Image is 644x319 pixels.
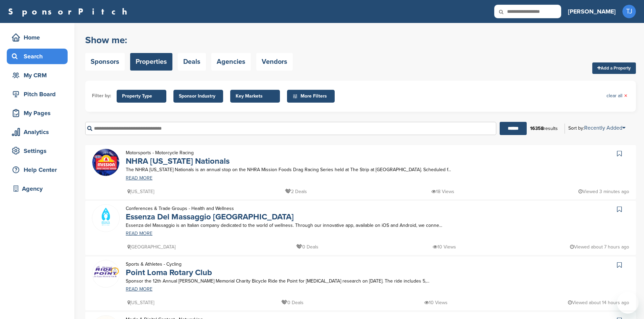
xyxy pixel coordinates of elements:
[530,126,544,131] b: 16358
[285,187,307,196] p: 2 Deals
[211,53,251,71] a: Agencies
[126,260,212,268] p: Sports & Athletes - Cycling
[92,92,111,100] li: Filter by:
[7,49,68,64] a: Search
[126,268,212,277] a: Point Loma Rotary Club
[584,125,625,131] a: Recently Added
[281,298,304,307] p: 0 Deals
[570,243,629,251] p: Viewed about 7 hours ago
[127,298,154,307] p: [US_STATE]
[7,86,68,102] a: Pitch Board
[7,105,68,121] a: My Pages
[622,5,636,18] span: TJ
[292,92,331,100] span: More Filters
[10,69,68,81] div: My CRM
[7,162,68,178] a: Help Center
[7,143,68,159] a: Settings
[433,243,456,251] p: 10 Views
[7,68,68,83] a: My CRM
[592,62,636,74] a: Add a Property
[126,231,495,236] a: READ MORE
[126,212,294,222] a: Essenza Del Massaggio [GEOGRAPHIC_DATA]
[122,92,161,100] span: Property Type
[85,53,125,71] a: Sponsors
[8,7,132,16] a: SponsorPitch
[568,4,616,19] a: [PERSON_NAME]
[568,125,625,131] div: Sort by:
[256,53,293,71] a: Vendors
[624,92,627,100] span: ×
[568,298,629,307] p: Viewed about 14 hours ago
[527,123,561,134] div: results
[568,7,616,16] h3: [PERSON_NAME]
[179,92,218,100] span: Sponsor Industry
[431,187,454,196] p: 18 Views
[7,30,68,45] a: Home
[126,156,230,166] a: NHRA [US_STATE] Nationals
[10,145,68,157] div: Settings
[606,92,627,100] a: clear all×
[10,164,68,176] div: Help Center
[10,107,68,119] div: My Pages
[126,176,495,181] a: READ MORE
[178,53,206,71] a: Deals
[578,187,629,196] p: Viewed 3 minutes ago
[85,34,293,46] h2: Show me:
[617,292,639,314] iframe: Button to launch messaging window
[7,124,68,140] a: Analytics
[126,165,495,174] p: The NHRA [US_STATE] Nationals is an annual stop on the NHRA Mission Foods Drag Racing Series held...
[130,53,172,71] a: Properties
[10,126,68,138] div: Analytics
[424,298,448,307] p: 10 Views
[126,287,495,292] a: READ MORE
[92,205,119,232] img: Essenza pdf 2 pagina 1
[127,243,175,251] p: [GEOGRAPHIC_DATA]
[236,92,275,100] span: Key Markets
[10,31,68,44] div: Home
[10,50,68,62] div: Search
[7,181,68,196] a: Agency
[10,183,68,195] div: Agency
[10,88,68,100] div: Pitch Board
[126,149,230,157] p: Motorsports - Motorcycle Racing
[127,187,154,196] p: [US_STATE]
[296,243,318,251] p: 0 Deals
[126,204,294,213] p: Conferences & Trade Groups - Health and Wellness
[126,221,495,230] p: Essenza del Massaggio is an Italian company dedicated to the world of wellness. Through our innov...
[92,265,119,278] img: Ridethepoint 2025 logo
[92,149,119,176] img: M9wsx ug 400x400
[126,277,495,285] p: Sponsor the 12th Annual [PERSON_NAME] Memorial Charity Bicycle Ride the Point for [MEDICAL_DATA] ...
